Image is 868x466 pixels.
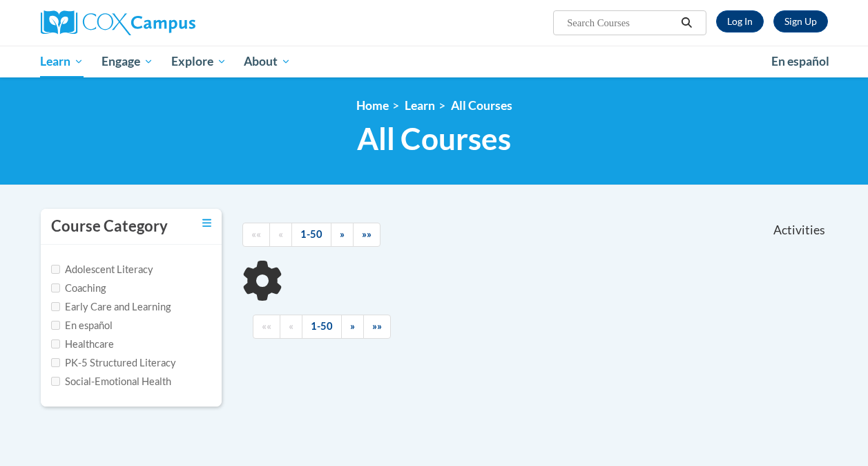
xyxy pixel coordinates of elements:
a: Toggle collapse [202,216,211,231]
a: Next [331,223,354,247]
label: Social-Emotional Health [51,374,171,389]
a: Home [356,98,389,113]
input: Checkbox for Options [51,302,60,311]
a: Previous [280,315,302,339]
a: All Courses [451,98,512,113]
label: PK-5 Structured Literacy [51,355,176,371]
a: 1-50 [291,223,331,247]
label: En español [51,318,113,333]
a: Begining [242,223,270,247]
a: Previous [269,223,292,247]
a: End [363,315,391,339]
input: Checkbox for Options [51,358,60,367]
a: Explore [162,46,235,77]
span: About [244,53,291,70]
a: End [353,223,380,247]
label: Early Care and Learning [51,299,171,315]
span: All Courses [357,120,511,157]
span: «« [262,320,271,332]
a: Engage [93,46,162,77]
a: About [235,46,300,77]
input: Checkbox for Options [51,339,60,348]
a: Log In [716,10,764,32]
span: Engage [102,53,153,70]
span: « [289,320,293,332]
span: Learn [40,53,84,70]
input: Checkbox for Options [51,377,60,386]
span: «« [251,228,261,240]
label: Coaching [51,281,106,296]
span: »» [362,228,372,240]
a: Next [341,315,364,339]
span: » [340,228,345,240]
input: Checkbox for Options [51,283,60,292]
span: » [350,320,355,332]
h3: Course Category [51,216,168,237]
img: Cox Campus [41,10,195,35]
span: En español [771,54,829,68]
div: Main menu [30,46,838,77]
span: Explore [171,53,226,70]
a: Learn [32,46,93,77]
a: 1-50 [302,315,342,339]
span: »» [372,320,382,332]
a: Register [773,10,828,32]
label: Adolescent Literacy [51,262,153,277]
input: Search Courses [566,15,676,31]
a: Cox Campus [41,10,289,35]
span: « [278,228,283,240]
label: Healthcare [51,337,114,352]
a: Learn [405,98,435,113]
button: Search [676,15,697,31]
input: Checkbox for Options [51,265,60,274]
span: Activities [773,223,825,238]
input: Checkbox for Options [51,321,60,330]
a: Begining [253,315,280,339]
a: En español [762,47,838,76]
